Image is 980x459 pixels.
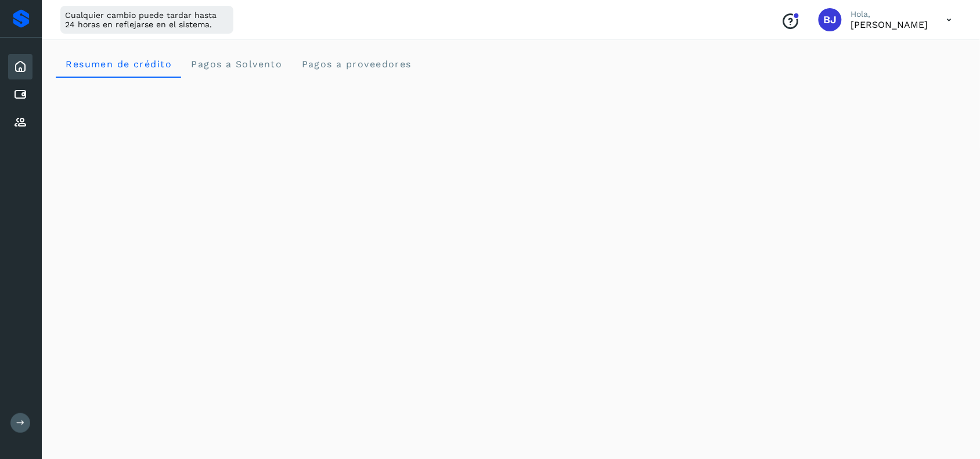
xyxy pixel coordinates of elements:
[851,9,928,19] p: Hola,
[301,59,412,70] span: Pagos a proveedores
[65,59,172,70] span: Resumen de crédito
[8,54,33,79] div: Inicio
[8,82,33,107] div: Cuentas por pagar
[851,19,928,30] p: Brayant Javier Rocha Martinez
[8,110,33,135] div: Proveedores
[190,59,282,70] span: Pagos a Solvento
[60,6,233,34] div: Cualquier cambio puede tardar hasta 24 horas en reflejarse en el sistema.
